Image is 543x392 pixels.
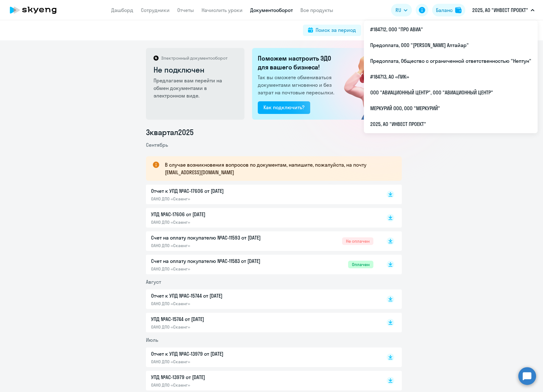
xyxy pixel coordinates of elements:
[146,337,158,343] span: Июль
[348,261,373,268] span: Оплачен
[316,26,356,34] div: Поиск за период
[146,127,402,137] li: 3 квартал 2025
[151,315,284,323] p: УПД №AC-15744 от [DATE]
[151,196,284,202] p: ОАНО ДПО «Скаенг»
[151,350,373,365] a: Отчет к УПД №AC-13979 от [DATE]ОАНО ДПО «Скаенг»
[151,234,373,248] a: Счет на оплату покупателю №AC-11593 от [DATE]ОАНО ДПО «Скаенг»Не оплачен
[151,187,373,202] a: Отчет к УПД №AC-17606 от [DATE]ОАНО ДПО «Скаенг»
[151,266,284,272] p: ОАНО ДПО «Скаенг»
[202,7,243,13] a: Начислить уроки
[177,7,194,13] a: Отчеты
[331,48,402,120] img: not_connected
[165,161,390,176] p: В случае возникновения вопросов по документам, напишите, пожалуйста, на почту [EMAIL_ADDRESS][DOM...
[432,4,465,16] button: Балансbalance
[141,7,170,13] a: Сотрудники
[151,301,284,306] p: ОАНО ДПО «Скаенг»
[469,3,538,18] button: 2025, АО "ИНВЕСТ ПРОЕКТ"
[151,211,284,218] p: УПД №AC-17606 от [DATE]
[151,219,284,225] p: ОАНО ДПО «Скаенг»
[151,234,284,241] p: Счет на оплату покупателю №AC-11593 от [DATE]
[436,6,453,14] div: Баланс
[151,359,284,365] p: ОАНО ДПО «Скаенг»
[151,382,284,388] p: ОАНО ДПО «Скаенг»
[151,292,284,300] p: Отчет к УПД №AC-15744 от [DATE]
[455,7,462,13] img: balance
[151,315,373,330] a: УПД №AC-15744 от [DATE]ОАНО ДПО «Скаенг»
[151,292,373,306] a: Отчет к УПД №AC-15744 от [DATE]ОАНО ДПО «Скаенг»
[303,25,361,36] button: Поиск за период
[395,6,401,14] span: RU
[151,257,284,265] p: Счет на оплату покупателю №AC-11583 от [DATE]
[154,77,238,99] p: Предлагаем вам перейти на обмен документами в электронном виде.
[146,142,168,148] span: Сентябрь
[263,104,305,111] div: Как подключить?
[472,6,528,14] p: 2025, АО "ИНВЕСТ ПРОЕКТ"
[151,187,284,195] p: Отчет к УПД №AC-17606 от [DATE]
[111,7,133,13] a: Дашборд
[146,279,161,285] span: Август
[258,74,336,96] p: Так вы сможете обмениваться документами мгновенно и без затрат на почтовые пересылки.
[364,20,538,133] ul: RU
[391,4,412,16] button: RU
[151,350,284,358] p: Отчет к УПД №AC-13979 от [DATE]
[342,237,373,245] span: Не оплачен
[151,211,373,225] a: УПД №AC-17606 от [DATE]ОАНО ДПО «Скаенг»
[300,7,333,13] a: Все продукты
[151,243,284,248] p: ОАНО ДПО «Скаенг»
[151,373,373,388] a: УПД №AC-13979 от [DATE]ОАНО ДПО «Скаенг»
[258,54,336,72] h2: Поможем настроить ЭДО для вашего бизнеса!
[151,324,284,330] p: ОАНО ДПО «Скаенг»
[258,101,310,114] button: Как подключить?
[151,373,284,381] p: УПД №AC-13979 от [DATE]
[154,65,238,75] h2: Не подключен
[161,55,227,61] p: Электронный документооборот
[151,257,373,272] a: Счет на оплату покупателю №AC-11583 от [DATE]ОАНО ДПО «Скаенг»Оплачен
[250,7,293,13] a: Документооборот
